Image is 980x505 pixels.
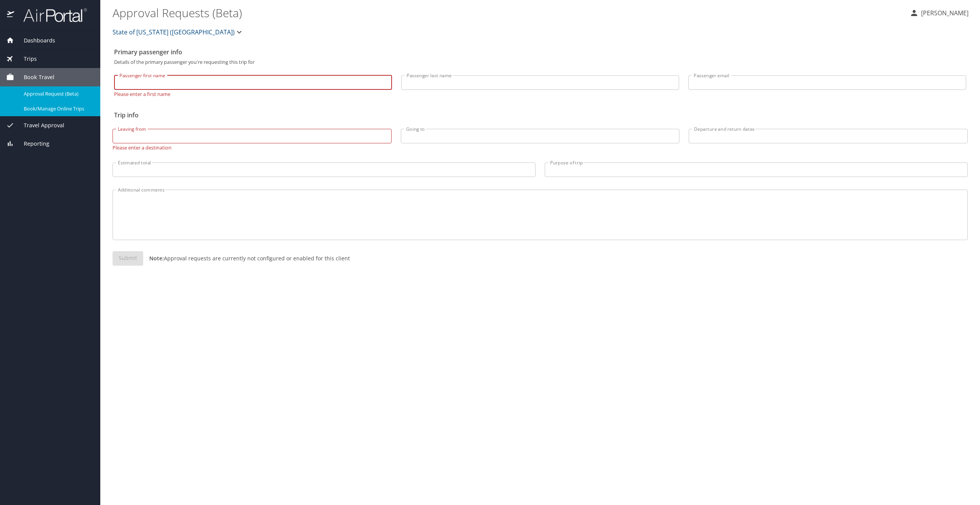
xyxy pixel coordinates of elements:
p: Details of the primary passenger you're requesting this trip for [114,60,966,65]
span: Trips [14,55,37,63]
strong: Note: [149,255,164,262]
img: airportal-logo.png [15,8,87,23]
button: State of [US_STATE] ([GEOGRAPHIC_DATA]) [109,24,247,40]
h2: Primary passenger info [114,46,966,58]
h1: Approval Requests (Beta) [113,1,903,24]
span: Book/Manage Online Trips [24,105,91,112]
h2: Trip info [114,109,966,121]
span: Reporting [14,140,49,148]
img: icon-airportal.png [7,8,15,23]
span: Approval Request (Beta) [24,90,91,97]
p: Approval requests are currently not configured or enabled for this client [143,254,350,262]
p: Please enter a destination [113,143,392,150]
span: Book Travel [14,73,54,81]
button: [PERSON_NAME] [906,6,972,20]
span: Travel Approval [14,121,64,130]
p: Please enter a first name [114,90,392,97]
p: [PERSON_NAME] [919,8,969,18]
span: State of [US_STATE] ([GEOGRAPHIC_DATA]) [113,27,235,37]
span: Dashboards [14,36,55,45]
